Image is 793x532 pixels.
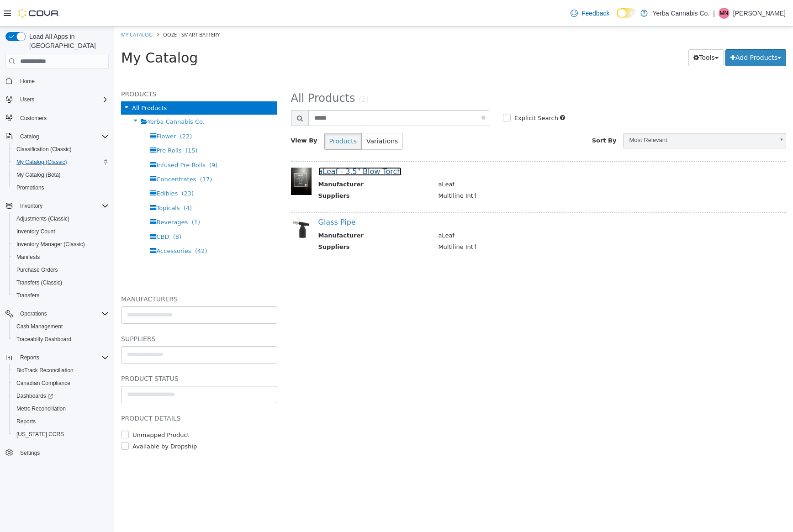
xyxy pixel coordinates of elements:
span: [US_STATE] CCRS [16,431,64,438]
button: Catalog [2,130,112,143]
span: Inventory Count [13,226,109,237]
span: Customers [16,112,109,124]
span: Reports [13,416,109,427]
span: Adjustments (Classic) [16,215,69,222]
span: (22) [66,106,78,113]
h5: Product Details [7,386,163,397]
span: My Catalog (Beta) [16,171,61,179]
button: Transfers [9,289,112,302]
span: My Catalog (Classic) [13,157,109,168]
a: My Catalog (Classic) [13,157,71,168]
p: | [713,8,715,19]
span: Cash Management [16,323,63,330]
button: Canadian Compliance [9,377,112,390]
span: Purchase Orders [16,266,58,274]
span: BioTrack Reconciliation [13,365,109,376]
span: Reports [20,354,39,361]
span: (8) [59,207,67,214]
span: Edibles [42,163,63,170]
span: Accessories [42,221,77,228]
button: Variations [247,106,289,123]
span: Home [16,75,109,86]
label: Available by Dropship [16,416,83,425]
span: Reports [16,418,36,425]
span: Classification (Classic) [16,146,72,153]
span: Settings [20,449,40,457]
span: Users [20,96,34,103]
button: Add Products [611,23,672,40]
span: Inventory Manager (Classic) [16,241,85,248]
img: 150 [177,141,197,169]
label: Explicit Search [398,87,444,96]
span: Most Relevant [509,107,660,121]
span: Classification (Classic) [13,144,109,155]
span: Promotions [16,184,44,191]
div: Michael Nezi [719,8,730,19]
span: BioTrack Reconciliation [16,367,74,374]
small: (2) [244,69,254,77]
button: Reports [9,415,112,428]
h5: Manufacturers [7,267,163,278]
button: Reports [16,352,43,363]
button: Metrc Reconciliation [9,402,112,415]
span: (42) [81,221,93,228]
span: Dashboards [13,390,109,401]
td: Multiline Int'l [317,165,657,176]
span: My Catalog (Classic) [16,158,67,166]
span: Catalog [16,131,109,142]
span: Infused Pre Rolls [42,135,91,142]
h5: Product Status [7,347,163,358]
span: View By [177,111,203,117]
h5: Suppliers [7,307,163,318]
span: Cash Management [13,321,109,332]
span: Transfers [13,290,109,301]
a: [US_STATE] CCRS [13,429,68,440]
a: BioTrack Reconciliation [13,365,77,376]
button: Operations [2,307,112,320]
span: Customers [20,115,47,122]
span: Inventory [16,200,109,211]
a: Transfers (Classic) [13,277,66,288]
span: Inventory Manager (Classic) [13,239,109,250]
a: Reports [13,416,39,427]
a: Dashboards [13,390,57,401]
a: My Catalog (Beta) [13,169,64,180]
a: Canadian Compliance [13,378,74,389]
span: Traceabilty Dashboard [16,336,71,343]
td: Multiline Int'l [317,216,657,227]
span: Adjustments (Classic) [13,213,109,224]
button: Inventory [2,200,112,212]
span: Ooze - Smart Battery [49,5,106,11]
p: Yerba Cannabis Co. [652,8,709,19]
a: Feedback [567,4,613,22]
span: CBD [42,207,55,214]
a: Purchase Orders [13,264,62,275]
a: Most Relevant [509,106,672,122]
a: Traceabilty Dashboard [13,334,75,345]
button: Adjustments (Classic) [9,212,112,225]
nav: Complex example [5,70,109,483]
button: Promotions [9,181,112,194]
span: Catalog [20,133,39,140]
span: MN [720,8,729,19]
span: Manifests [13,252,109,263]
span: Dashboards [16,392,53,400]
button: Reports [2,351,112,364]
span: Sort By [478,111,502,117]
span: Transfers [16,292,39,299]
button: Customers [2,111,112,125]
span: Washington CCRS [13,429,109,440]
span: Operations [16,308,109,319]
span: Feedback [582,9,609,18]
a: Adjustments (Classic) [13,213,73,224]
span: Canadian Compliance [13,378,109,389]
span: Promotions [13,182,109,193]
span: Metrc Reconciliation [13,403,109,414]
p: [PERSON_NAME] [733,8,786,19]
button: Inventory Count [9,225,112,238]
button: Traceabilty Dashboard [9,333,112,346]
span: Pre Rolls [42,121,67,127]
span: Transfers (Classic) [13,277,109,288]
input: Dark Mode [617,8,636,18]
a: Metrc Reconciliation [13,403,69,414]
